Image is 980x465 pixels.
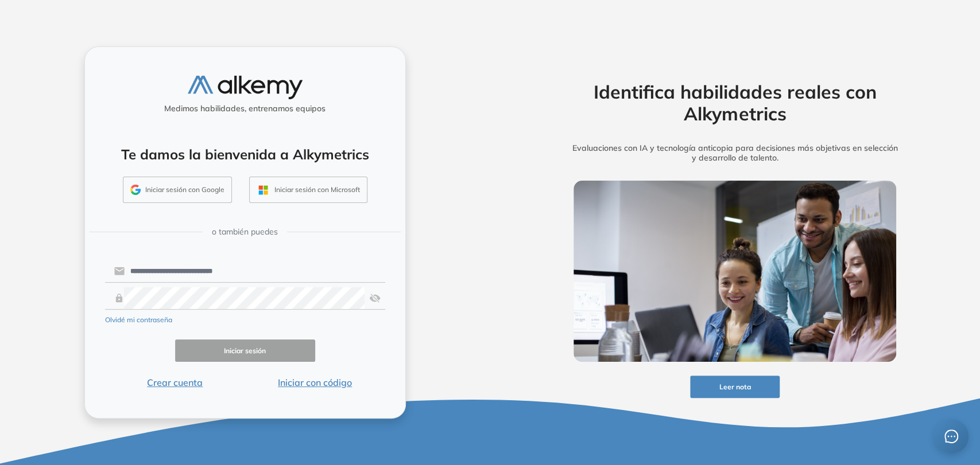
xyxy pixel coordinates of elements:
[574,181,896,362] img: img-more-info
[123,177,232,203] button: Iniciar sesión con Google
[100,146,390,163] h4: Te damos la bienvenida a Alkymetrics
[944,429,959,444] span: message
[188,76,303,99] img: logo-alkemy
[249,177,367,203] button: Iniciar sesión con Microsoft
[257,183,270,197] img: OUTLOOK_ICON
[556,81,914,125] h2: Identifica habilidades reales con Alkymetrics
[556,143,914,163] h5: Evaluaciones con IA y tecnología anticopia para decisiones más objetivas en selección y desarroll...
[245,376,385,389] button: Iniciar con código
[690,376,780,398] button: Leer nota
[105,315,172,325] button: Olvidé mi contraseña
[105,376,245,389] button: Crear cuenta
[212,226,278,238] span: o también puedes
[369,287,381,309] img: asd
[175,339,315,362] button: Iniciar sesión
[90,104,401,114] h5: Medimos habilidades, entrenamos equipos
[130,185,141,195] img: GMAIL_ICON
